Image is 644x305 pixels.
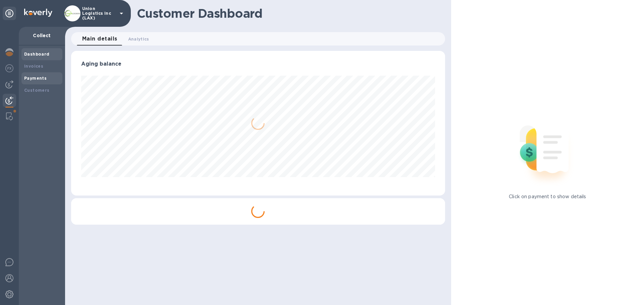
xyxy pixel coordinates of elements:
[24,9,52,17] img: Logo
[24,32,60,39] p: Collect
[24,52,50,57] b: Dashboard
[3,7,16,20] div: Unpin categories
[81,61,435,67] h3: Aging balance
[82,34,117,44] span: Main details
[5,64,13,72] img: Foreign exchange
[509,193,586,200] p: Click on payment to show details
[24,88,50,93] b: Customers
[137,6,440,20] h1: Customer Dashboard
[128,35,149,43] span: Analytics
[82,6,116,20] p: Union Logistics Inc (LAX)
[24,76,47,81] b: Payments
[24,64,43,69] b: Invoices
